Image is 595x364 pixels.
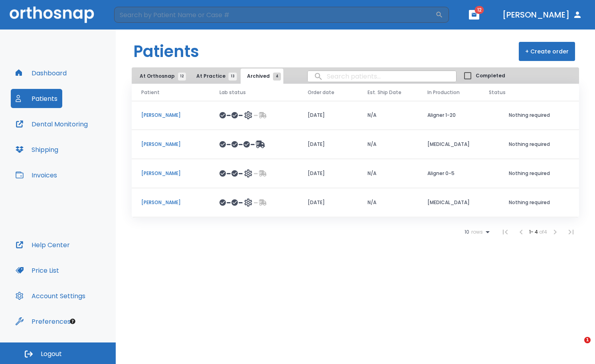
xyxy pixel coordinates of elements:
td: [MEDICAL_DATA] [418,188,479,217]
span: 10 [465,229,469,235]
p: [PERSON_NAME] [141,112,200,119]
span: Status [489,89,506,96]
button: + Create order [519,42,575,61]
button: Help Center [11,235,75,254]
span: 1 - 4 [529,228,539,235]
img: Orthosnap [10,6,94,23]
button: Account Settings [11,286,90,305]
span: Lab status [219,89,246,96]
iframe: Intercom live chat [568,337,587,356]
span: Order date [308,89,334,96]
td: Aligner 0-5 [418,159,479,188]
td: [DATE] [298,188,358,217]
input: Search by Patient Name or Case # [114,7,435,23]
span: Archived [247,73,277,80]
td: [DATE] [298,159,358,188]
span: Patient [141,89,160,96]
span: Completed [476,72,505,79]
p: [PERSON_NAME] [141,170,200,177]
td: N/A [358,101,418,130]
span: At Practice [196,73,233,80]
div: tabs [133,69,285,84]
div: Tooltip anchor [69,318,76,325]
span: In Production [427,89,460,96]
span: 1 [584,337,591,343]
p: Nothing required [489,141,569,148]
span: Est. Ship Date [368,89,401,96]
p: Nothing required [489,199,569,206]
td: N/A [358,188,418,217]
span: 12 [475,6,484,14]
td: [DATE] [298,130,358,159]
button: [PERSON_NAME] [499,8,585,22]
p: Nothing required [489,112,569,119]
h1: Patients [133,39,199,63]
button: Price List [11,261,64,280]
button: Patients [11,89,62,108]
button: Invoices [11,165,62,185]
button: Dashboard [11,63,71,83]
p: [PERSON_NAME] [141,199,200,206]
button: Shipping [11,140,63,159]
td: N/A [358,130,418,159]
span: At Orthosnap [140,73,182,80]
p: [PERSON_NAME] [141,141,200,148]
input: search [308,69,456,84]
span: 4 [273,73,281,81]
button: Preferences [11,312,75,331]
td: N/A [358,159,418,188]
span: 13 [229,73,237,81]
td: [DATE] [298,101,358,130]
td: Aligner 1-20 [418,101,479,130]
p: Nothing required [489,170,569,177]
span: of 4 [539,228,547,235]
button: Dental Monitoring [11,114,93,134]
span: rows [469,229,483,235]
span: Logout [41,350,62,358]
td: [MEDICAL_DATA] [418,130,479,159]
span: 12 [178,73,186,81]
